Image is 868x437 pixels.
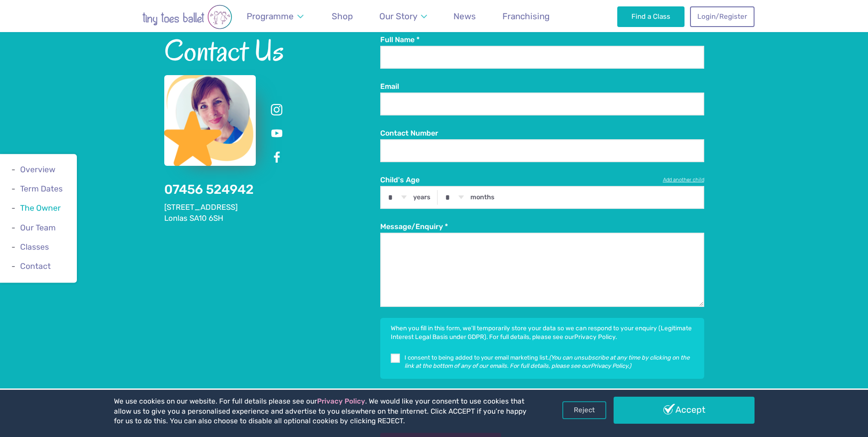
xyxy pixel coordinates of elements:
a: Youtube [269,126,285,142]
label: Message/Enquiry * [380,222,704,232]
a: Privacy Policy [574,333,615,340]
a: The Owner [20,204,61,213]
label: Full Name * [380,35,704,45]
span: News [453,11,476,22]
a: 07456 524942 [164,182,253,197]
p: When you fill in this form, we'll temporarily store your data so we can respond to your enquiry (... [391,324,695,341]
a: Classes [20,242,49,251]
a: Contact [20,262,51,271]
address: [STREET_ADDRESS] Lonlas SA10 6SH [164,202,380,224]
a: Find a Class [617,6,685,27]
label: Child's Age [380,175,704,185]
span: Shop [332,11,353,22]
a: Instagram [269,102,285,118]
label: months [470,193,495,202]
label: Email [380,82,704,92]
a: Term Dates [20,184,63,193]
span: Franchising [502,11,550,22]
span: Our Story [379,11,417,22]
a: Franchising [498,5,554,27]
h2: Contact Us [164,35,380,66]
p: I consent to being added to your email marketing list. [404,354,695,370]
a: Overview [20,165,55,174]
a: Privacy Policy [591,362,628,370]
a: News [449,5,480,27]
a: Our Team [20,223,56,232]
span: Programme [247,11,294,22]
a: Facebook [269,149,285,166]
a: Add another child [663,176,704,184]
img: tiny toes ballet [114,5,260,29]
a: Accept [614,397,755,423]
a: Login/Register [690,6,754,27]
label: Contact Number [380,128,704,138]
a: Shop [328,5,357,27]
iframe: reCAPTCHA [380,388,519,424]
label: years [413,193,431,202]
a: Reject [562,401,606,419]
a: Programme [243,5,308,27]
p: We use cookies on our website. For full details please see our . We would like your consent to us... [114,397,530,426]
a: Our Story [375,5,431,27]
a: Privacy Policy [317,397,365,405]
